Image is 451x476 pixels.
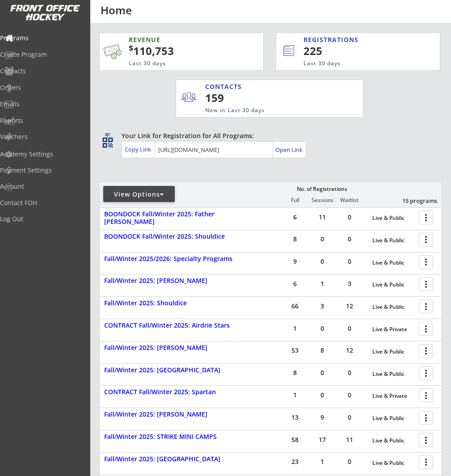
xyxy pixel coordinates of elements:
div: 17 [309,437,336,443]
div: 9 [309,414,336,421]
div: Fall/Winter 2025: [PERSON_NAME] [104,411,244,418]
div: 58 [282,437,308,443]
div: 13 [282,414,308,421]
div: Live & Public [372,460,414,466]
div: CONTRACT Fall/Winter 2025: Spartan [104,388,244,396]
div: Last 30 days [129,60,223,67]
div: Fall/Winter 2025: Shouldice [104,299,244,307]
div: 110,753 [129,43,235,59]
div: 225 [303,43,410,59]
div: Fall/Winter 2025: [PERSON_NAME] [104,277,244,285]
div: Sessions [309,197,336,203]
div: Fall/Winter 2025/2026: Specialty Programs [104,255,244,263]
div: Live & Public [372,237,414,244]
div: Live & Public [372,304,414,310]
div: Fall/Winter 2025: STRIKE MINI CAMPS [104,433,244,441]
div: Open Link [275,146,303,154]
div: Live & Private [372,393,414,399]
div: Full [282,197,308,203]
div: 0 [336,459,363,465]
div: 0 [309,258,336,265]
button: more_vert [419,322,433,336]
sup: $ [129,42,133,53]
div: 12 [336,303,363,309]
div: 0 [336,258,363,265]
div: 11 [336,437,363,443]
button: more_vert [419,277,433,291]
div: New in Last 30 days [205,107,321,114]
div: Fall/Winter 2025: [PERSON_NAME] [104,344,244,352]
div: Live & Public [372,349,414,355]
div: REVENUE [129,35,223,44]
div: qr [102,131,113,137]
button: more_vert [419,388,433,402]
div: 8 [282,370,308,376]
div: 0 [336,214,363,220]
div: Live & Public [372,215,414,221]
div: Fall/Winter 2025: [GEOGRAPHIC_DATA] [104,455,244,463]
button: more_vert [419,233,433,247]
div: 6 [282,214,308,220]
button: more_vert [419,344,433,358]
div: Live & Public [372,438,414,444]
div: Last 30 days [303,60,403,67]
div: BOONDOCK Fall/Winter 2025: Shouldice [104,233,244,240]
button: more_vert [419,211,433,224]
div: 0 [336,414,363,421]
div: 0 [309,392,336,398]
button: more_vert [419,255,433,269]
div: 1 [309,281,336,287]
div: CONTRACT Fall/Winter 2025: Airdrie Stars [104,322,244,329]
div: 159 [205,90,260,105]
div: 1 [282,325,308,332]
div: 12 [336,347,363,354]
div: View Options [103,190,175,199]
div: CONTACTS [205,82,246,91]
div: 0 [309,370,336,376]
a: Open Link [275,143,303,156]
div: 66 [282,303,308,309]
button: more_vert [419,433,433,447]
div: Your Link for Registration for All Programs: [122,131,414,140]
div: 8 [309,347,336,354]
div: 0 [336,236,363,242]
div: 0 [336,370,363,376]
div: 0 [336,325,363,332]
div: REGISTRATIONS [303,35,400,44]
div: Live & Public [372,371,414,377]
div: Live & Public [372,282,414,288]
div: Copy Link [125,145,153,153]
div: BOONDOCK Fall/Winter 2025: Father [PERSON_NAME] [104,211,244,226]
div: 1 [309,459,336,465]
button: qr_code [101,136,114,149]
div: Live & Public [372,415,414,421]
button: more_vert [419,299,433,313]
div: Fall/Winter 2025: [GEOGRAPHIC_DATA] [104,366,244,374]
button: more_vert [419,411,433,425]
div: 9 [282,258,308,265]
div: Live & Public [372,260,414,266]
div: Live & Private [372,326,414,333]
div: 3 [309,303,336,309]
div: No. of Registrations [294,186,350,192]
div: 0 [309,325,336,332]
div: 6 [282,281,308,287]
button: more_vert [419,366,433,380]
div: 11 [309,214,336,220]
div: 8 [282,236,308,242]
div: 0 [309,236,336,242]
div: Waitlist [336,197,362,203]
div: 0 [336,392,363,398]
div: 53 [282,347,308,354]
div: 23 [282,459,308,465]
div: 15 programs [391,197,437,205]
div: 3 [336,281,363,287]
button: more_vert [419,455,433,469]
div: 1 [282,392,308,398]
